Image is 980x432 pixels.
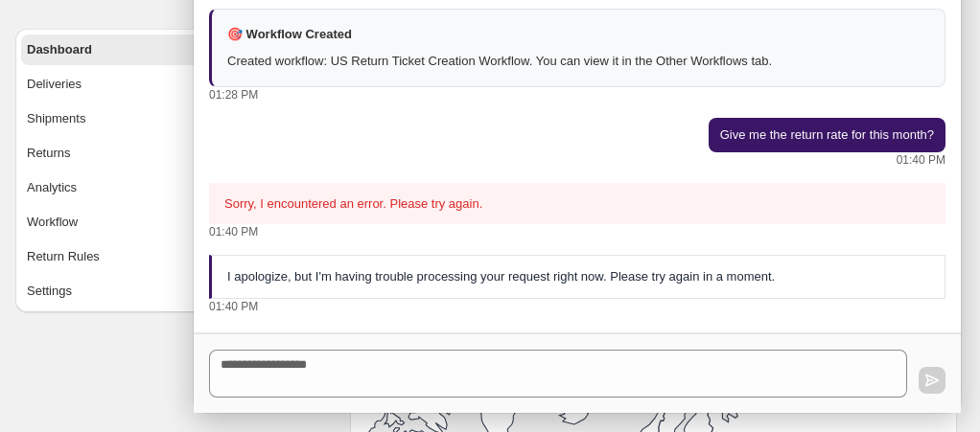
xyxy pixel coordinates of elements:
[227,52,929,71] p: Created workflow: US Return Ticket Creation Workflow. You can view it in the Other Workflows tab.
[21,241,321,272] button: Return Rules
[27,75,82,94] span: Deliveries
[21,103,321,134] button: Shipments
[224,194,930,214] div: Sorry, I encountered an error. Please try again.
[21,138,321,169] button: Returns
[21,207,321,238] button: Workflow
[21,172,321,203] button: Analytics
[209,224,258,239] p: 01:40 PM
[21,34,321,65] button: Dashboard
[27,178,77,197] span: Analytics
[227,267,929,286] div: I apologize, but I'm having trouble processing your request right now. Please try again in a moment.
[21,69,321,100] button: Deliveries
[27,40,92,59] span: Dashboard
[27,213,78,232] span: Workflow
[720,125,934,145] p: Give me the return rate for this month?
[209,87,258,102] p: 01:28 PM
[27,109,85,128] span: Shipments
[21,276,321,307] button: Settings
[209,299,258,314] p: 01:40 PM
[27,247,100,266] span: Return Rules
[27,144,71,163] span: Returns
[227,25,352,44] p: 🎯 Workflow Created
[27,282,72,301] span: Settings
[897,152,945,168] p: 01:40 PM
